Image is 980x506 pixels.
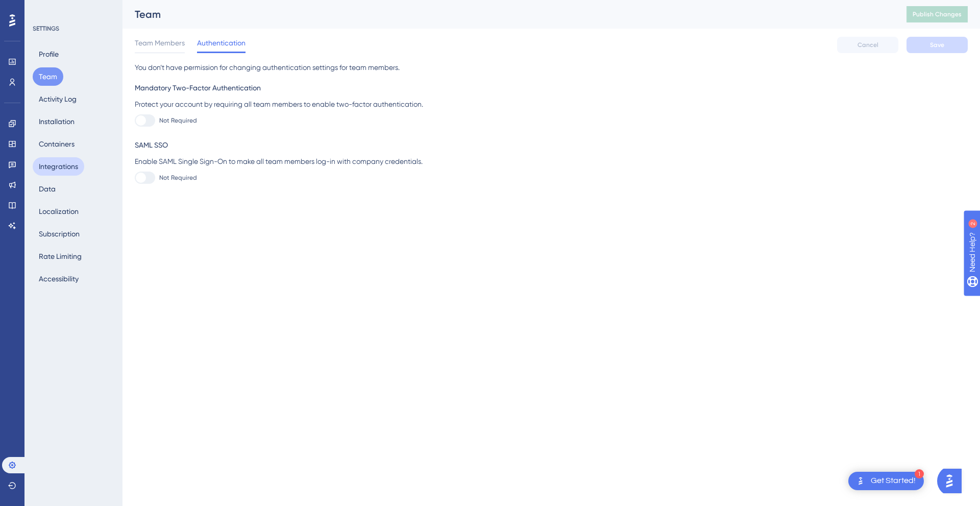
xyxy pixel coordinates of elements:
div: 1 [915,469,924,478]
button: Containers [33,135,81,153]
span: Cancel [857,41,878,49]
div: You don’t have permission for changing authentication settings for team members. [135,61,968,74]
iframe: UserGuiding AI Assistant Launcher [937,466,968,496]
button: Integrations [33,157,84,176]
button: Rate Limiting [33,247,88,266]
button: Profile [33,45,65,63]
button: Save [906,37,968,53]
div: Open Get Started! checklist, remaining modules: 1 [848,472,924,490]
button: Cancel [837,37,898,53]
div: 2 [71,5,74,13]
div: Team [135,7,881,21]
button: Accessibility [33,270,85,288]
div: Enable SAML Single Sign-On to make all team members log-in with company credentials. [135,155,968,167]
button: Subscription [33,225,86,243]
span: Need Help? [24,3,64,15]
button: Activity Log [33,90,83,108]
span: Publish Changes [913,10,962,18]
span: Team Members [135,37,185,49]
div: Get Started! [871,475,916,487]
div: SETTINGS [33,25,115,33]
img: launcher-image-alternative-text [854,475,867,487]
button: Team [33,67,63,86]
span: Not Required [159,174,197,182]
div: SAML SSO [135,139,968,151]
span: Save [930,41,944,49]
button: Publish Changes [906,6,968,22]
button: Localization [33,202,85,221]
span: Authentication [197,37,246,49]
button: Data [33,180,62,198]
div: Mandatory Two-Factor Authentication [135,82,968,94]
span: Not Required [159,116,197,125]
div: Protect your account by requiring all team members to enable two-factor authentication. [135,98,968,110]
button: Installation [33,112,81,131]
